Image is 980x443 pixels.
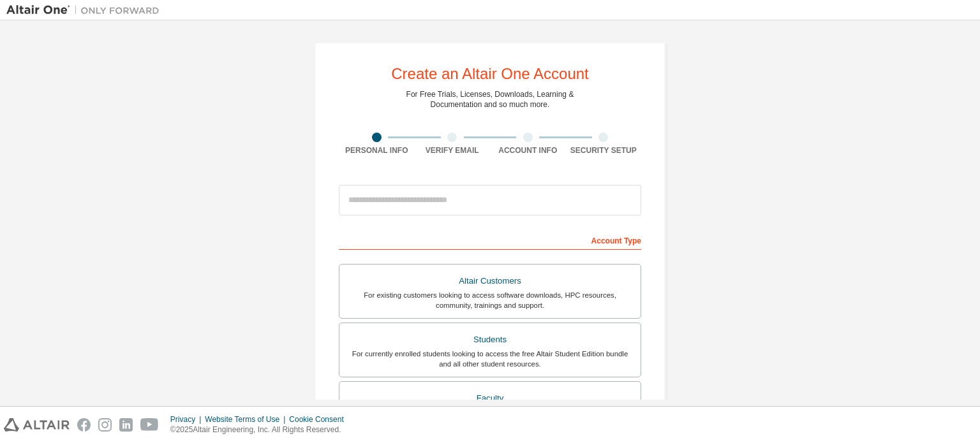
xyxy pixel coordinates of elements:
div: Faculty [347,389,633,407]
div: Altair Customers [347,272,633,290]
img: Altair One [6,4,166,17]
div: Security Setup [566,145,642,156]
div: For existing customers looking to access software downloads, HPC resources, community, trainings ... [347,290,633,310]
div: Verify Email [415,145,491,156]
div: Account Type [339,229,641,250]
img: facebook.svg [77,418,91,432]
div: Personal Info [339,145,415,156]
img: altair_logo.svg [4,418,70,432]
div: For currently enrolled students looking to access the free Altair Student Edition bundle and all ... [347,349,633,369]
img: linkedin.svg [119,418,133,432]
p: © 2025 Altair Engineering, Inc. All Rights Reserved. [170,425,352,435]
div: Website Terms of Use [205,414,289,425]
div: Students [347,331,633,349]
img: youtube.svg [140,418,159,432]
img: instagram.svg [98,418,112,432]
div: Cookie Consent [289,414,351,425]
div: Privacy [170,414,205,425]
div: Create an Altair One Account [391,66,589,82]
div: Account Info [490,145,566,156]
div: For Free Trials, Licenses, Downloads, Learning & Documentation and so much more. [406,89,574,110]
